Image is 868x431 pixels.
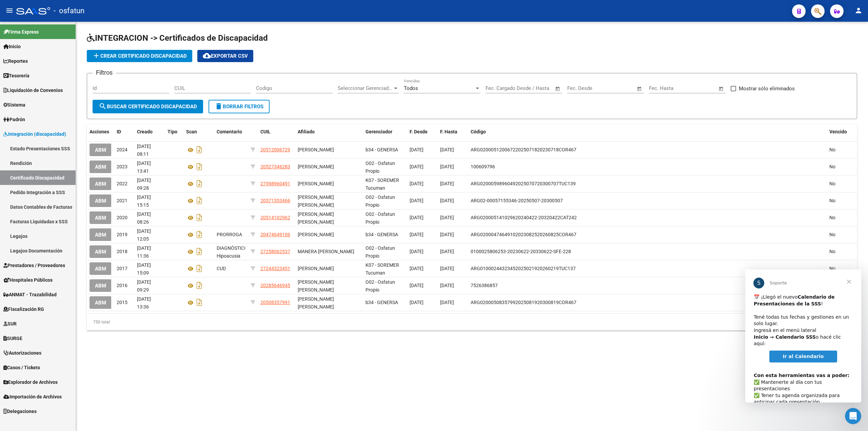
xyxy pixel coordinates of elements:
span: Inicio [3,43,21,50]
span: ARG02000598960492025070720300707TUC139 [471,181,576,186]
span: Explorador de Archivos [3,378,58,386]
span: Liquidación de Convenios [3,87,63,94]
button: ABM [90,228,112,241]
datatable-header-cell: Comentario [214,125,248,139]
div: 750 total [87,314,240,331]
mat-icon: cloud_download [203,52,211,60]
span: Comentario [217,129,242,134]
span: PRORROGA [217,232,242,237]
button: ABM [90,161,112,173]
span: [DATE] 13:36 [137,296,151,310]
span: Seleccionar Gerenciador [338,85,393,91]
span: 2020 [117,215,127,220]
span: Reportes [3,57,28,65]
button: ABM [90,211,112,224]
datatable-header-cell: F. Hasta [437,125,468,139]
span: 0100025806253-20230622-20330622-SFE-228 [471,249,571,254]
span: Fiscalización RG [3,305,44,313]
span: [DATE] [410,215,423,220]
span: No [829,164,835,169]
button: ABM [90,144,112,156]
span: [DATE] [440,215,454,220]
span: [PERSON_NAME] [PERSON_NAME] [298,296,334,310]
i: Descargar documento [195,161,204,172]
span: Acciones [90,129,109,134]
span: Prestadores / Proveedores [3,262,65,269]
span: Gerenciador [366,129,392,134]
span: Buscar Certificado Discapacidad [99,104,197,110]
span: Tipo [167,129,177,134]
div: ​✅ Mantenerte al día con tus presentaciones ✅ Tener tu agenda organizada para anticipar cada pres... [8,96,107,183]
span: Firma Express [3,28,39,36]
span: [DATE] [410,266,423,271]
i: Descargar documento [195,280,204,291]
span: [DATE] [410,300,423,305]
button: ABM [90,262,112,275]
input: Fecha inicio [649,85,676,91]
span: MANERA [PERSON_NAME] [298,249,354,254]
span: ARG02000512006722025071820230718COR467 [471,147,576,152]
span: 20571553466 [260,198,290,203]
span: [DATE] 15:15 [137,194,151,208]
button: ABM [90,194,112,207]
span: Hospitales Públicos [3,276,53,284]
span: 20285646945 [260,283,290,288]
b: Con esta herramientas vas a poder: [8,103,104,109]
span: No [829,249,835,254]
span: [PERSON_NAME] [298,232,334,237]
span: [DATE] [410,232,423,237]
span: b34 - GENERSA [366,232,398,237]
input: Fecha inicio [567,85,595,91]
span: ABM [95,198,106,204]
datatable-header-cell: F. Desde [407,125,437,139]
span: Sistema [3,101,25,109]
span: ARG020005141029620240422-20320422CAT242 [471,215,577,220]
datatable-header-cell: Creado [134,125,165,139]
span: O02 - Osfatun Propio [366,161,395,174]
iframe: Intercom live chat [845,408,861,424]
span: K07 - SOREMER Tucuman [366,262,399,276]
span: [DATE] 12:05 [137,228,151,242]
span: Scan [186,129,197,134]
span: Exportar CSV [203,53,248,59]
span: [DATE] [410,283,423,288]
span: [DATE] [410,181,423,186]
span: ABM [95,181,106,187]
button: Borrar Filtros [209,100,270,113]
mat-icon: menu [5,6,14,15]
span: 2023 [117,164,127,169]
button: ABM [90,296,112,309]
span: [DATE] [440,232,454,237]
i: Descargar documento [195,195,204,206]
span: F. Hasta [440,129,457,134]
span: [PERSON_NAME] [298,164,334,169]
span: ABM [95,215,106,221]
mat-icon: search [99,102,107,110]
span: 20474649106 [260,232,290,237]
span: [DATE] 08:26 [137,211,151,225]
span: [DATE] 09:28 [137,177,151,191]
datatable-header-cell: ID [114,125,134,139]
span: Vencido [829,129,847,134]
span: [DATE] [410,249,423,254]
span: ARG02000508357992025081920300819COR467 [471,300,576,305]
span: [DATE] [410,147,423,152]
span: [PERSON_NAME] [PERSON_NAME] [298,279,334,293]
span: Integración (discapacidad) [3,130,66,138]
span: [DATE] [440,181,454,186]
span: [PERSON_NAME] [298,181,334,186]
span: Importación de Archivos [3,393,62,400]
button: ABM [90,279,112,292]
span: No [829,266,835,271]
span: ABM [95,164,106,170]
span: ANMAT - Trazabilidad [3,291,57,298]
a: go to first page [744,318,757,326]
button: ABM [90,245,112,258]
span: 2024 [117,147,127,152]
